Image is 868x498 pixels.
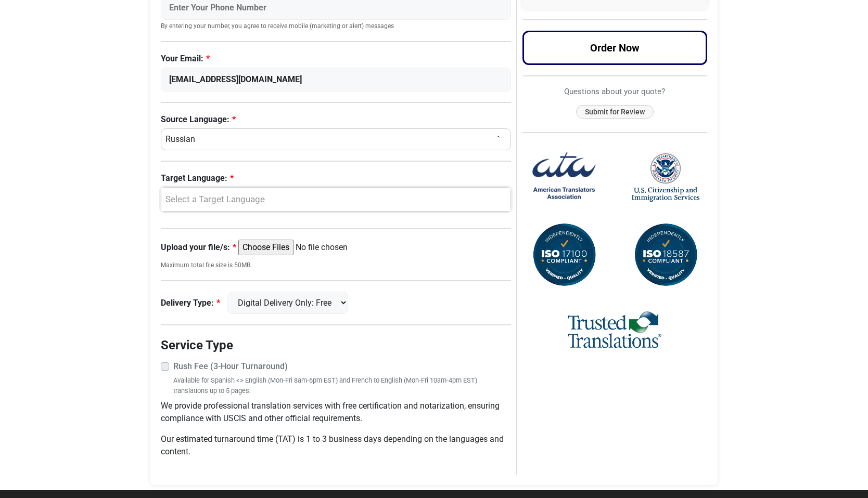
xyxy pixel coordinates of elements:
[530,221,598,289] img: ISO 17100 Compliant Certification
[161,68,511,91] input: Enter Your Email
[161,297,220,309] label: Delivery Type:
[632,152,699,203] img: United States Citizenship and Immigration Services Logo
[530,143,598,211] img: American Translators Association Logo
[632,221,699,289] img: ISO 18587 Compliant Certification
[161,187,511,212] button: Select a Target Language
[522,31,708,65] button: Order Now
[161,400,511,425] p: We provide professional translation services with free certification and notarization, ensuring c...
[161,53,511,65] label: Your Email:
[161,260,511,270] small: Maximum total file size is 50MB.
[522,87,708,96] h6: Questions about your quote?
[576,105,654,119] button: Submit for Review
[161,241,236,254] label: Upload your file/s:
[161,113,511,126] label: Source Language:
[173,375,511,395] small: Available for Spanish <> English (Mon-Fri 8am-6pm EST) and French to English (Mon-Fri 10am-4pm ES...
[167,193,500,206] div: Select a Target Language
[161,433,511,458] p: Our estimated turnaround time (TAT) is 1 to 3 business days depending on the languages and content.
[568,310,661,351] img: Trusted Translations Logo
[161,172,511,185] label: Target Language:
[161,336,511,355] legend: Service Type
[173,361,288,371] strong: Rush Fee (3-Hour Turnaround)
[161,22,511,31] small: By entering your number, you agree to receive mobile (marketing or alert) messages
